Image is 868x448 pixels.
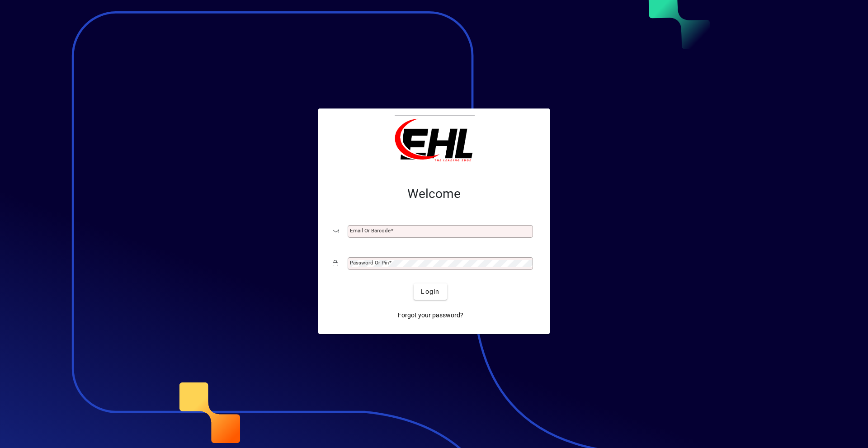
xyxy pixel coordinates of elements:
h2: Welcome [333,186,535,202]
span: Login [421,287,439,297]
span: Forgot your password? [398,311,463,320]
mat-label: Password or Pin [350,259,389,266]
mat-label: Email or Barcode [350,227,391,234]
a: Forgot your password? [394,307,467,323]
button: Login [414,283,447,300]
